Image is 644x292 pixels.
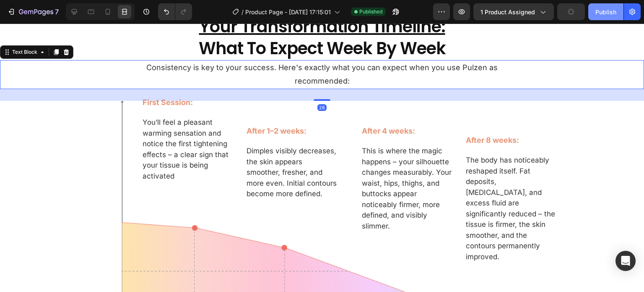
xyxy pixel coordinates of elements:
[359,8,382,16] span: Published
[10,25,39,32] div: Text Block
[615,251,636,271] div: Open Intercom Messenger
[3,3,62,20] button: 7
[317,81,327,87] div: 28
[245,8,331,16] span: Product Page - [DATE] 17:15:01
[473,3,554,20] button: 1 product assigned
[130,37,514,65] p: Consistency is key to your success. Here's exactly what you can expect when you use Pulzen as rec...
[55,7,59,17] p: 7
[595,8,616,16] div: Publish
[588,3,623,20] button: Publish
[241,8,244,16] span: /
[158,3,192,20] div: Undo/Redo
[480,8,535,16] span: 1 product assigned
